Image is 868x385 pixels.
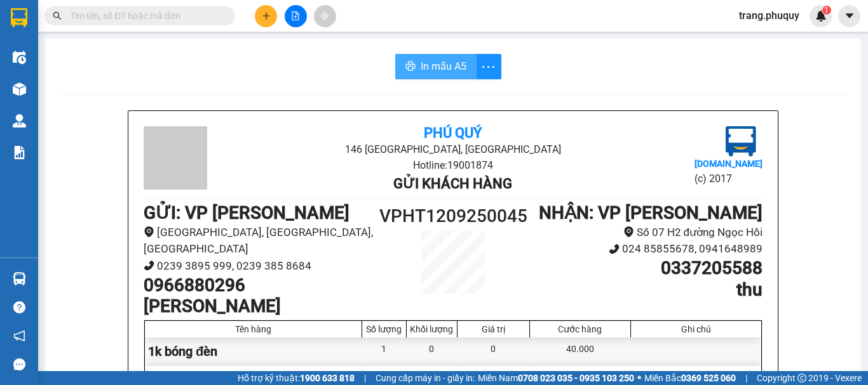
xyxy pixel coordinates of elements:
span: | [745,371,747,385]
button: more [476,54,501,79]
input: Tìm tên, số ĐT hoặc mã đơn [70,9,220,23]
h1: 0337205588 [531,258,763,279]
span: Hỗ trợ kỹ thuật: [238,371,355,385]
span: caret-down [844,10,855,22]
h1: 0966880296 [144,275,376,296]
span: 1 [824,6,829,15]
strong: 0369 525 060 [681,373,736,383]
div: Số lượng [365,324,403,334]
div: 0 [407,337,458,366]
li: 146 [GEOGRAPHIC_DATA], [GEOGRAPHIC_DATA] [247,141,659,157]
span: environment [144,226,154,237]
span: question-circle [13,301,25,313]
div: 1 [362,337,407,366]
span: environment [623,226,634,237]
img: warehouse-icon [13,114,26,127]
button: caret-down [838,5,860,27]
h1: [PERSON_NAME] [144,296,376,317]
b: GỬI : VP [PERSON_NAME] [144,202,349,223]
span: plus [262,11,271,20]
img: solution-icon [13,146,26,159]
button: printerIn mẫu A5 [395,54,477,79]
h1: thu [531,279,763,301]
b: Phú Quý [150,15,208,30]
b: [DOMAIN_NAME] [695,159,763,169]
span: phone [144,260,154,271]
b: NHẬN : VP [PERSON_NAME] [539,202,763,223]
div: Khối lượng [410,324,454,334]
img: logo-vxr [11,8,27,27]
span: ⚪️ [637,375,641,381]
b: Phú Quý [424,125,482,141]
li: Hotline: 19001874 [71,47,288,63]
span: aim [320,11,329,20]
img: icon-new-feature [815,10,827,22]
span: Miền Bắc [644,371,736,385]
span: In mẫu A5 [421,58,466,74]
img: logo.jpg [726,126,756,157]
span: | [364,371,366,385]
div: Ghi chú [634,324,758,334]
img: warehouse-icon [13,272,26,285]
b: Gửi khách hàng [119,65,238,81]
strong: 0708 023 035 - 0935 103 250 [518,373,634,383]
div: 1k bóng đèn [145,337,362,366]
img: warehouse-icon [13,51,26,64]
span: Cung cấp máy in - giấy in: [376,371,475,385]
h1: VPHT1209250045 [376,202,531,230]
li: [GEOGRAPHIC_DATA], [GEOGRAPHIC_DATA], [GEOGRAPHIC_DATA] [144,224,376,258]
span: search [53,11,62,20]
span: Miền Nam [478,371,634,385]
span: more [477,59,501,75]
button: plus [255,5,277,27]
img: warehouse-icon [13,82,26,96]
li: 024 85855678, 0941648989 [531,240,763,258]
button: file-add [285,5,307,27]
li: Hotline: 19001874 [247,157,659,173]
b: Gửi khách hàng [393,176,512,192]
span: file-add [291,11,300,20]
b: GỬI : VP [PERSON_NAME] [16,92,138,155]
div: 40.000 [530,337,631,366]
span: message [13,358,25,370]
span: copyright [797,374,806,382]
div: Giá trị [461,324,526,334]
div: 0 [458,337,530,366]
strong: 1900 633 818 [300,373,355,383]
button: aim [314,5,336,27]
span: printer [405,61,416,73]
li: 146 [GEOGRAPHIC_DATA], [GEOGRAPHIC_DATA] [71,31,288,47]
h1: VPHT1209250046 [139,92,220,120]
span: trang.phuquy [729,8,810,23]
li: (c) 2017 [695,171,763,186]
sup: 1 [822,6,831,15]
div: Cước hàng [533,324,627,334]
div: Tên hàng [148,324,358,334]
span: phone [609,244,620,254]
li: Số 07 H2 đường Ngọc Hồi [531,224,763,241]
li: 0239 3895 999, 0239 385 8684 [144,258,376,275]
span: notification [13,330,25,342]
